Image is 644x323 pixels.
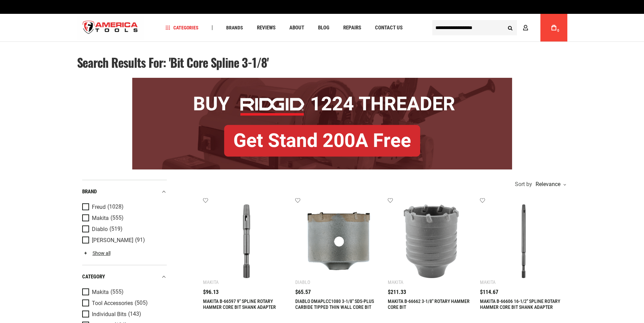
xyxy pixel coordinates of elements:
span: $114.67 [480,289,498,295]
img: DIABLO DMAPLCC1080 3-1/8 [302,204,376,278]
img: MAKITA B-66662 3-1/8 [395,204,468,278]
div: category [82,272,167,282]
button: Search [504,21,517,34]
a: MAKITA B-66662 3-1/8" ROTARY HAMMER CORE BIT [388,298,470,310]
span: Search results for: 'bit core spline 3-1/8' [77,53,269,71]
a: MAKITA B-66606 16-1/2" SPLINE ROTARY HAMMER CORE BIT SHANK ADAPTER [480,298,560,310]
img: America Tools [77,15,144,41]
span: $65.57 [295,289,311,295]
img: BOGO: Buy RIDGID® 1224 Threader, Get Stand 200A Free! [132,78,512,169]
a: Freud (1028) [82,203,165,211]
span: Brands [226,25,243,30]
a: Tool Accessories (505) [82,299,165,307]
span: Blog [318,25,329,30]
span: Diablo [92,226,108,232]
span: Contact Us [375,25,403,30]
a: DIABLO DMAPLCC1080 3-1/8" SDS-PLUS CARBIDE TIPPED THIN WALL CORE BIT [295,298,374,310]
a: store logo [77,15,144,41]
a: Reviews [254,23,279,33]
a: Categories [162,23,202,33]
span: Freud [92,204,106,210]
a: Diablo (519) [82,225,165,233]
span: Individual Bits [92,311,126,317]
a: Contact Us [372,23,406,33]
span: Categories [165,25,199,30]
div: Diablo [295,279,310,285]
span: (1028) [107,204,124,210]
span: (143) [128,311,141,317]
span: (505) [135,300,148,306]
a: MAKITA B-66597 9" SPLINE ROTARY HAMMER CORE BIT SHANK ADAPTER [203,298,276,310]
a: [PERSON_NAME] (91) [82,237,165,244]
span: $96.13 [203,289,219,295]
span: (555) [110,289,124,295]
img: MAKITA B-66606 16-1/2 [487,204,560,278]
span: Makita [92,289,109,295]
span: Reviews [257,25,276,30]
span: About [289,25,304,30]
a: About [286,23,307,33]
img: MAKITA B-66597 9 [210,204,283,278]
a: Blog [315,23,333,33]
span: $211.33 [388,289,406,295]
a: Individual Bits (143) [82,311,165,318]
span: (519) [109,226,123,232]
a: Repairs [340,23,364,33]
a: Show all [82,250,110,256]
a: Brands [223,23,246,33]
span: Sort by [515,182,532,187]
span: (555) [110,215,124,221]
a: Makita (555) [82,288,165,296]
div: Brand [82,187,167,196]
span: Repairs [343,25,361,30]
span: Tool Accessories [92,300,133,306]
span: [PERSON_NAME] [92,237,133,243]
span: Makita [92,215,109,221]
a: Makita (555) [82,214,165,222]
div: Makita [203,279,219,285]
div: Makita [480,279,496,285]
span: 0 [557,29,559,33]
span: (91) [135,237,145,243]
div: Makita [388,279,403,285]
div: Relevance [534,182,566,187]
a: BOGO: Buy RIDGID® 1224 Threader, Get Stand 200A Free! [132,78,512,83]
a: 0 [547,14,560,41]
